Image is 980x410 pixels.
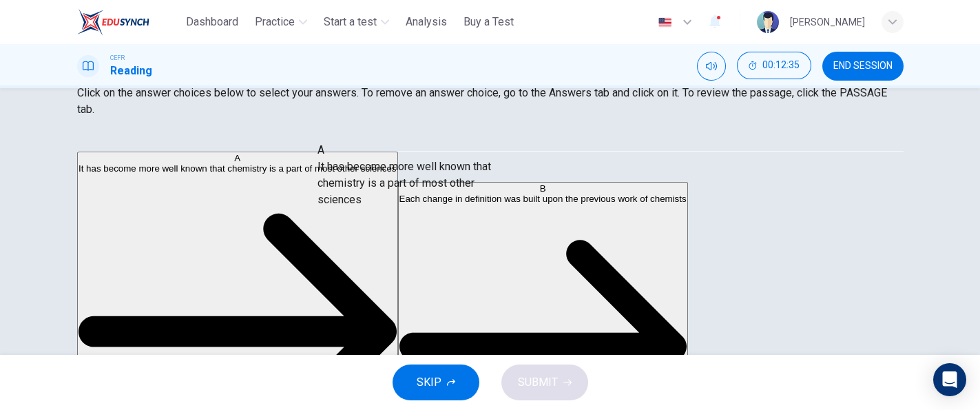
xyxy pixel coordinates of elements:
[737,52,811,81] div: Hide
[656,17,674,28] img: en
[79,153,397,163] div: A
[324,14,377,30] span: Start a test
[393,365,479,400] button: SKIP
[186,14,238,30] span: Dashboard
[822,52,904,81] button: END SESSION
[463,14,514,30] span: Buy a Test
[417,373,441,392] span: SKIP
[77,85,904,118] p: Click on the answer choices below to select your answers. To remove an answer choice, go to the A...
[77,118,904,151] div: Choose test type tabs
[255,14,295,30] span: Practice
[406,14,447,30] span: Analysis
[737,52,811,79] button: 00:12:35
[110,53,125,63] span: CEFR
[833,61,893,72] span: END SESSION
[790,14,865,30] div: [PERSON_NAME]
[249,10,313,34] button: Practice
[79,163,397,174] span: It has become more well known that chemistry is a part of most other sciences
[458,10,519,34] button: Buy a Test
[318,10,395,34] button: Start a test
[77,8,149,36] img: ELTC logo
[400,10,452,34] button: Analysis
[697,52,726,81] div: Mute
[110,63,152,79] h1: Reading
[757,11,779,33] img: Profile picture
[933,363,966,396] div: Open Intercom Messenger
[180,10,244,34] button: Dashboard
[399,194,686,204] span: Each change in definition was built upon the previous work of chemists
[77,8,181,36] a: ELTC logo
[399,183,686,194] div: B
[762,60,800,71] span: 00:12:35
